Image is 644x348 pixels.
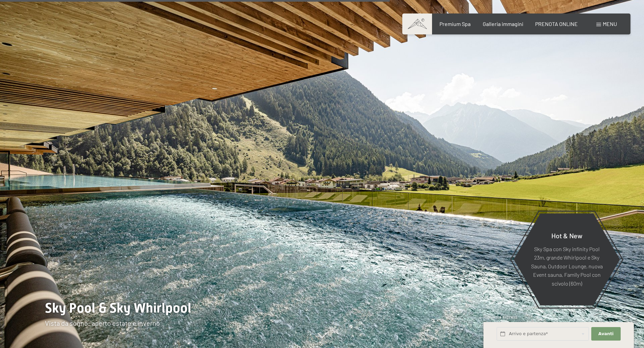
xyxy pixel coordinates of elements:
span: Richiesta express [483,314,517,320]
span: Menu [603,21,617,27]
a: PRENOTA ONLINE [535,21,578,27]
span: Hot & New [551,231,582,239]
span: Avanti [598,331,614,337]
button: Avanti [591,327,620,341]
p: Sky Spa con Sky infinity Pool 23m, grande Whirlpool e Sky Sauna, Outdoor Lounge, nuova Event saun... [530,244,603,288]
a: Galleria immagini [483,21,523,27]
a: Hot & New Sky Spa con Sky infinity Pool 23m, grande Whirlpool e Sky Sauna, Outdoor Lounge, nuova ... [513,213,620,306]
a: Premium Spa [439,21,471,27]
